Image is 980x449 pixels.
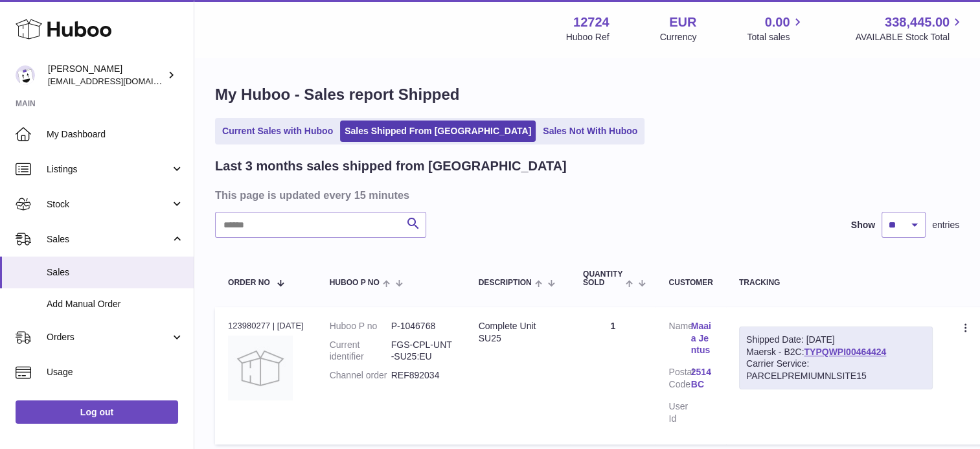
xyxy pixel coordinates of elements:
[746,334,926,346] div: Shipped Date: [DATE]
[391,320,453,332] dd: P-1046768
[668,366,690,394] dt: Postal Code
[583,270,622,287] span: Quantity Sold
[669,14,696,31] strong: EUR
[330,369,391,382] dt: Channel order
[739,279,933,287] div: Tracking
[16,65,35,85] img: internalAdmin-12724@internal.huboo.com
[47,128,184,141] span: My Dashboard
[932,219,959,231] span: entries
[47,198,170,211] span: Stock
[215,188,956,202] h3: This page is updated every 15 minutes
[747,31,804,43] span: Total sales
[47,266,184,279] span: Sales
[573,14,610,31] strong: 12724
[215,157,567,175] h2: Last 3 months sales shipped from [GEOGRAPHIC_DATA]
[228,320,304,332] div: 123980277 | [DATE]
[691,320,713,357] a: Maaia Jentus
[691,366,713,391] a: 2514 BC
[215,84,959,105] h1: My Huboo - Sales report Shipped
[228,279,270,287] span: Order No
[47,298,184,310] span: Add Manual Order
[479,320,557,345] div: Complete Unit SU25
[218,121,337,142] a: Current Sales with Huboo
[747,14,804,43] a: 0.00 Total sales
[330,320,391,332] dt: Huboo P no
[855,14,964,43] a: 338,445.00 AVAILABLE Stock Total
[391,339,453,363] dd: FGS-CPL-UNT-SU25:EU
[538,121,642,142] a: Sales Not With Huboo
[340,121,536,142] a: Sales Shipped From [GEOGRAPHIC_DATA]
[330,339,391,363] dt: Current identifier
[885,14,950,31] span: 338,445.00
[746,358,926,382] div: Carrier Service: PARCELPREMIUMNLSITE15
[228,336,293,400] img: no-photo.jpg
[851,219,875,231] label: Show
[47,233,170,246] span: Sales
[391,369,453,382] dd: REF892034
[16,400,178,424] a: Log out
[48,63,165,87] div: [PERSON_NAME]
[47,331,170,343] span: Orders
[330,279,380,287] span: Huboo P no
[804,347,886,357] a: TYPQWPI00464424
[855,31,964,43] span: AVAILABLE Stock Total
[668,400,690,425] dt: User Id
[479,279,532,287] span: Description
[660,31,697,43] div: Currency
[668,279,712,287] div: Customer
[765,14,790,31] span: 0.00
[570,307,655,444] td: 1
[566,31,610,43] div: Huboo Ref
[739,327,933,390] div: Maersk - B2C:
[47,163,170,176] span: Listings
[668,320,690,360] dt: Name
[47,366,184,378] span: Usage
[48,76,190,86] span: [EMAIL_ADDRESS][DOMAIN_NAME]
